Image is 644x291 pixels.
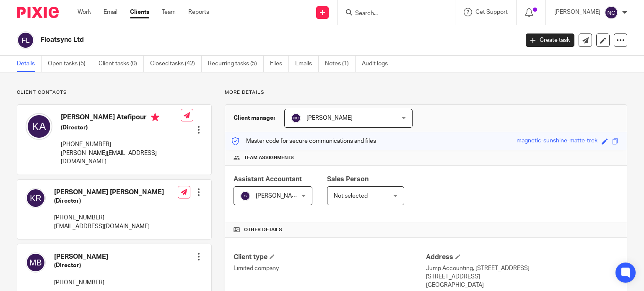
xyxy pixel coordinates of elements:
[54,188,164,197] h4: [PERSON_NAME] [PERSON_NAME]
[225,89,627,96] p: More details
[554,8,600,16] p: [PERSON_NAME]
[54,261,108,270] h5: (Director)
[526,33,574,47] a: Create task
[234,264,426,273] p: Limited company
[234,176,302,183] span: Assistant Accountant
[26,188,46,208] img: svg%3E
[208,56,264,72] a: Recurring tasks (5)
[61,113,181,124] h4: [PERSON_NAME] Atefipour
[54,222,164,231] p: [EMAIL_ADDRESS][DOMAIN_NAME]
[17,56,42,72] a: Details
[61,140,181,149] p: [PHONE_NUMBER]
[270,56,289,72] a: Files
[188,8,209,16] a: Reports
[17,7,59,18] img: Pixie
[130,8,149,16] a: Clients
[605,6,618,19] img: svg%3E
[17,89,212,96] p: Client contacts
[48,56,92,72] a: Open tasks (5)
[41,36,419,44] h2: Floatsync Ltd
[17,31,34,49] img: svg%3E
[244,155,294,161] span: Team assignments
[78,8,91,16] a: Work
[150,56,202,72] a: Closed tasks (42)
[234,253,426,262] h4: Client type
[327,176,369,183] span: Sales Person
[231,137,376,145] p: Master code for secure communications and files
[61,124,181,132] h5: (Director)
[334,193,368,199] span: Not selected
[26,252,46,273] img: svg%3E
[104,8,117,16] a: Email
[426,253,618,262] h4: Address
[54,197,164,205] h5: (Director)
[26,113,52,140] img: svg%3E
[426,273,618,281] p: [STREET_ADDRESS]
[151,113,159,121] i: Primary
[306,115,353,121] span: [PERSON_NAME]
[426,281,618,289] p: [GEOGRAPHIC_DATA]
[256,193,312,199] span: [PERSON_NAME] K V
[54,214,164,222] p: [PHONE_NUMBER]
[362,56,394,72] a: Audit logs
[234,114,276,122] h3: Client manager
[354,10,430,18] input: Search
[475,9,508,15] span: Get Support
[99,56,144,72] a: Client tasks (0)
[54,252,108,261] h4: [PERSON_NAME]
[426,264,618,273] p: Jump Accounting, [STREET_ADDRESS]
[325,56,356,72] a: Notes (1)
[162,8,176,16] a: Team
[240,191,250,201] img: svg%3E
[61,149,181,166] p: [PERSON_NAME][EMAIL_ADDRESS][DOMAIN_NAME]
[517,136,597,146] div: magnetic-sunshine-matte-trek
[291,113,301,123] img: svg%3E
[295,56,319,72] a: Emails
[54,278,108,287] p: [PHONE_NUMBER]
[244,227,282,233] span: Other details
